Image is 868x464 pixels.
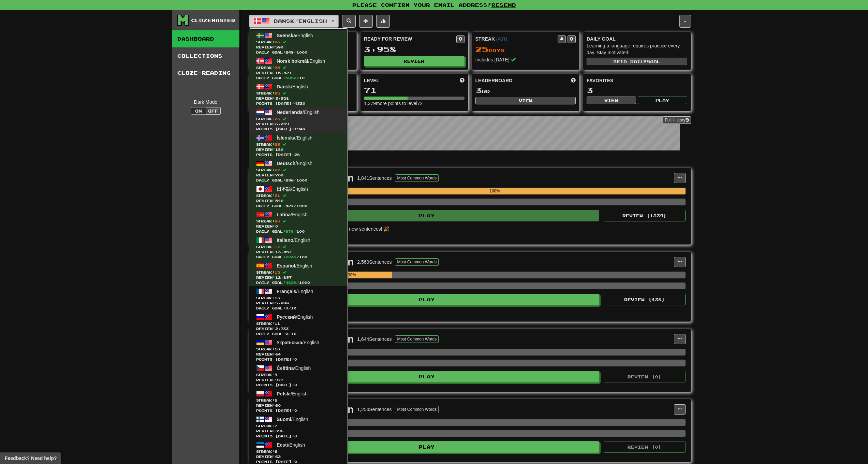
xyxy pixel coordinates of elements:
[254,294,600,305] button: Play
[587,42,687,56] div: Learning a language requires practice every day. Stay motivated!
[285,50,294,54] span: 248
[275,66,280,70] span: 25
[256,449,341,454] span: Streak:
[256,429,341,434] span: Review: 396
[663,116,691,124] a: Full History
[249,261,348,286] a: Español/EnglishStreak:15 Review:12,897Daily Goal:4628/1000
[256,219,341,224] span: Streak:
[249,157,691,164] p: In Progress
[256,142,341,147] span: Streak:
[277,212,291,217] span: Latina
[256,275,341,280] span: Review: 12,897
[256,193,341,198] span: Streak:
[285,229,294,233] span: 676
[249,133,348,158] a: Íslenska/EnglishStreak:23 Review:180Points [DATE]:28
[395,335,439,343] button: Most Common Words
[172,30,239,47] a: Dashboard
[256,357,341,362] span: Points [DATE]: 0
[254,441,600,453] button: Play
[277,161,295,166] span: Deutsch
[256,352,341,357] span: Review: 64
[277,391,291,396] span: Polski
[249,312,348,337] a: Русский/EnglishStreak:11 Review:2,733Daily Goal:0/10
[275,321,280,325] span: 11
[475,85,482,95] span: 3
[285,178,294,182] span: 296
[256,45,341,50] span: Review: 580
[277,289,313,294] span: / English
[475,44,488,54] span: 25
[277,33,313,38] span: / English
[254,371,600,382] button: Play
[364,100,465,107] div: 1,379 more points to level 72
[277,135,295,141] span: Íslenska
[275,142,280,146] span: 23
[256,326,341,331] span: Review: 2,733
[275,193,280,198] span: 21
[496,37,507,42] a: (PDT)
[357,259,392,265] div: 2,560 Sentences
[275,270,280,274] span: 15
[256,454,341,459] span: Review: 62
[256,121,341,127] span: Review: 6,259
[256,249,341,255] span: Review: 13,457
[277,110,320,115] span: / English
[191,107,206,115] button: On
[256,127,341,132] span: Points [DATE]: 1948
[277,314,296,320] span: Русский
[206,107,221,115] button: Off
[285,306,288,310] span: 0
[277,161,312,166] span: / English
[285,76,296,80] span: 5852
[256,408,341,413] span: Points [DATE]: 0
[256,96,341,101] span: Review: 3,958
[256,224,341,229] span: Review: 0
[364,56,465,66] button: Review
[256,306,341,311] span: Daily Goal: / 10
[277,58,325,64] span: / English
[256,173,341,178] span: Review: 700
[256,229,341,234] span: Daily Goal: / 100
[191,17,235,24] div: Clozemaster
[249,209,348,235] a: Latina/EnglishStreak:20 Review:0Daily Goal:676/100
[277,365,294,371] span: Čeština
[357,406,392,413] div: 1,254 Sentences
[587,97,636,104] button: View
[277,391,308,396] span: / English
[376,15,390,28] button: More stats
[256,198,341,203] span: Review: 540
[587,58,687,65] button: Seta dailygoal
[285,204,294,208] span: 424
[256,321,341,326] span: Streak:
[304,188,686,194] div: 100%
[277,417,291,422] span: Suomi
[475,86,576,95] div: rd
[277,289,296,294] span: Français
[275,117,280,121] span: 23
[256,101,341,106] span: Points [DATE]: 4320
[256,40,341,45] span: Streak:
[256,301,341,306] span: Review: 5,288
[249,184,348,209] a: 日本語/EnglishStreak:21 Review:540Daily Goal:424/1000
[256,295,341,301] span: Streak:
[256,398,341,403] span: Streak:
[277,58,308,64] span: Norsk bokmål
[275,91,280,95] span: 25
[277,186,291,192] span: 日本語
[277,340,302,345] span: Українська
[275,168,280,172] span: 22
[256,91,341,96] span: Streak:
[256,70,341,75] span: Review: 15,421
[249,15,339,28] button: Dansk/English
[277,314,313,320] span: / English
[177,99,234,105] div: Dark Mode
[256,372,341,377] span: Streak:
[256,423,341,429] span: Streak:
[277,442,305,448] span: / English
[249,363,348,389] a: Čeština/EnglishStreak:9 Review:977Points [DATE]:0
[277,186,308,192] span: / English
[277,417,308,422] span: / English
[277,442,288,448] span: Eesti
[249,30,348,56] a: Svenska/EnglishStreak:26 Review:580Daily Goal:248/1000
[475,45,576,54] div: Day s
